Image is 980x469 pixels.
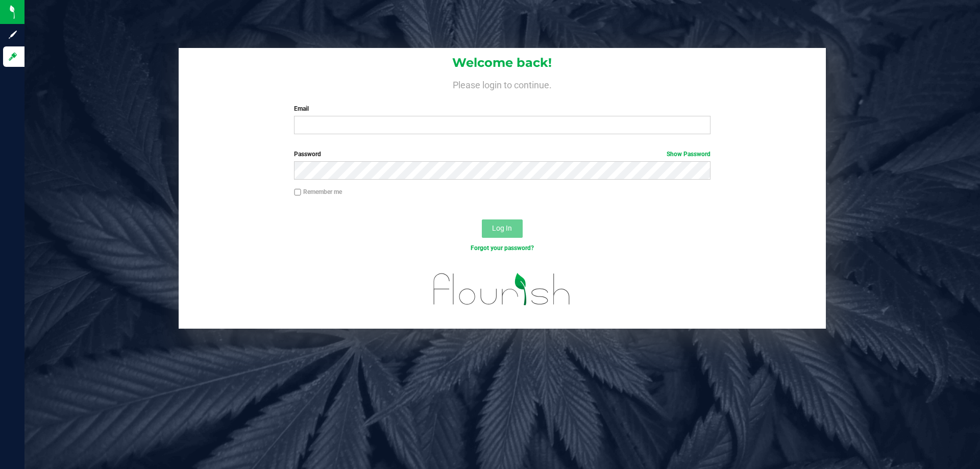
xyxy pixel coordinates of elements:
[471,244,534,252] a: Forgot your password?
[667,151,710,158] a: Show Password
[294,187,342,196] label: Remember me
[294,151,321,158] span: Password
[421,263,583,315] img: flourish_logo.svg
[8,30,18,40] inline-svg: Sign up
[492,224,512,232] span: Log In
[294,189,301,196] input: Remember me
[179,56,826,69] h1: Welcome back!
[294,104,710,113] label: Email
[482,219,523,238] button: Log In
[8,52,18,62] inline-svg: Log in
[179,78,826,90] h4: Please login to continue.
